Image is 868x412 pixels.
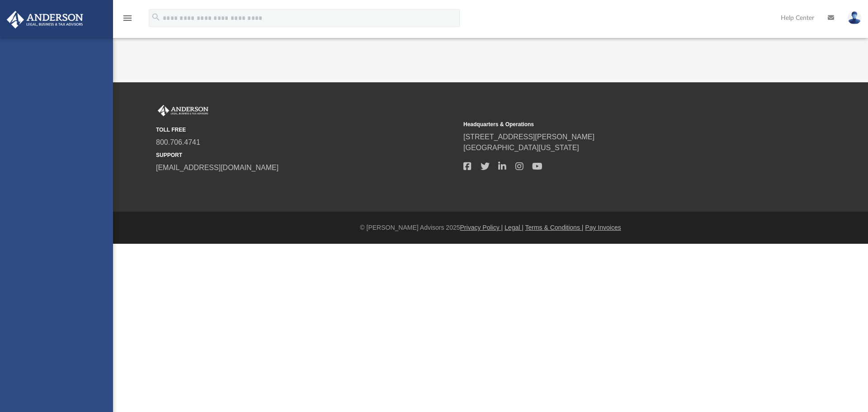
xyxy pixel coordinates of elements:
div: © [PERSON_NAME] Advisors 2025 [113,223,868,232]
a: Legal | [505,224,524,231]
i: search [151,12,161,22]
a: [STREET_ADDRESS][PERSON_NAME] [463,133,594,141]
a: [GEOGRAPHIC_DATA][US_STATE] [463,144,579,152]
a: Terms & Conditions | [525,224,584,231]
a: Pay Invoices [585,224,621,231]
a: [EMAIL_ADDRESS][DOMAIN_NAME] [156,164,278,171]
small: Headquarters & Operations [463,120,764,128]
small: SUPPORT [156,151,457,159]
img: Anderson Advisors Platinum Portal [4,11,86,28]
a: Privacy Policy | [460,224,503,231]
a: menu [122,17,133,24]
i: menu [122,13,133,24]
img: Anderson Advisors Platinum Portal [156,105,210,117]
a: 800.706.4741 [156,138,200,146]
small: TOLL FREE [156,126,457,134]
img: User Pic [848,11,861,24]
